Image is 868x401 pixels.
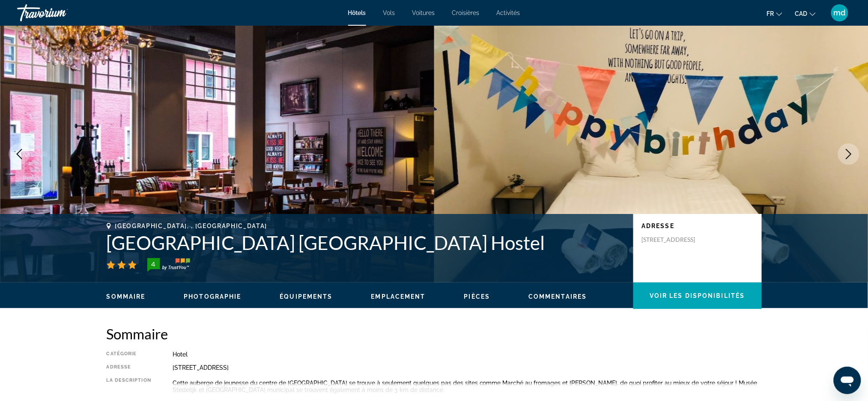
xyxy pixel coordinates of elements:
[838,143,859,165] button: Next image
[642,223,753,229] p: Adresse
[115,223,268,229] span: [GEOGRAPHIC_DATA], , [GEOGRAPHIC_DATA]
[173,351,762,358] div: Hotel
[767,7,782,20] button: Change language
[107,351,151,358] div: Catégorie
[371,293,426,300] button: Emplacement
[107,232,625,254] h1: [GEOGRAPHIC_DATA] [GEOGRAPHIC_DATA] Hostel
[107,325,762,342] h2: Sommaire
[412,9,435,16] a: Voitures
[633,282,762,309] button: Voir les disponibilités
[834,367,861,394] iframe: Bouton de lancement de la fenêtre de messagerie
[147,258,190,272] img: trustyou-badge-hor.svg
[452,9,480,16] a: Croisières
[650,292,745,299] span: Voir les disponibilités
[642,236,710,244] p: [STREET_ADDRESS]
[145,259,162,269] div: 4
[107,377,151,395] div: La description
[497,9,520,16] a: Activités
[107,293,146,300] button: Sommaire
[348,9,366,16] a: Hôtels
[383,9,395,16] a: Vols
[184,293,241,300] button: Photographie
[173,364,762,371] div: [STREET_ADDRESS]
[834,9,846,17] span: md
[9,143,30,165] button: Previous image
[829,4,851,22] button: User Menu
[173,380,762,393] p: Cette auberge de jeunesse du centre de [GEOGRAPHIC_DATA] se trouve à seulement quelques pas des s...
[528,293,587,300] button: Commentaires
[464,293,490,300] button: Pièces
[795,10,808,17] span: CAD
[280,293,333,300] button: Équipements
[767,10,774,17] span: fr
[795,7,816,20] button: Change currency
[107,364,151,371] div: Adresse
[17,2,103,24] a: Travorium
